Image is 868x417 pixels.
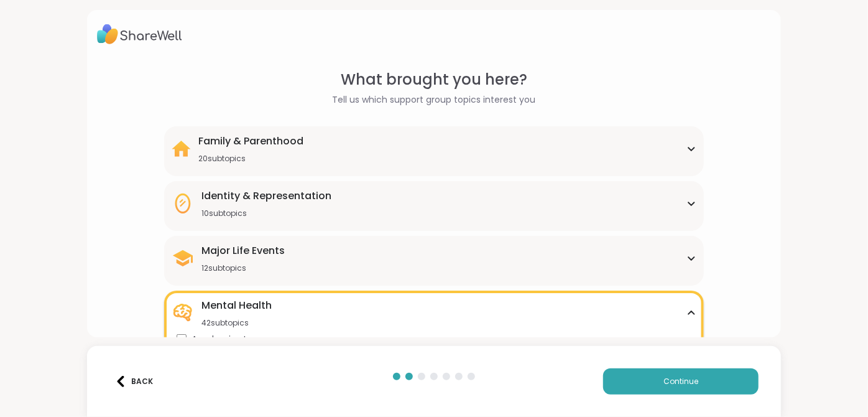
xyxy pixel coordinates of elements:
[115,376,153,387] div: Back
[201,243,285,258] div: Major Life Events
[201,298,272,313] div: Mental Health
[341,68,527,91] span: What brought you here?
[198,154,303,164] div: 20 subtopics
[603,368,759,395] button: Continue
[198,134,303,149] div: Family & Parenthood
[192,333,264,346] span: Academic stress
[663,376,698,387] span: Continue
[201,318,272,328] div: 42 subtopics
[201,189,331,204] div: Identity & Representation
[201,208,331,218] div: 10 subtopics
[201,263,285,273] div: 12 subtopics
[332,93,535,106] span: Tell us which support group topics interest you
[109,368,159,395] button: Back
[97,20,182,49] img: ShareWell Logo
